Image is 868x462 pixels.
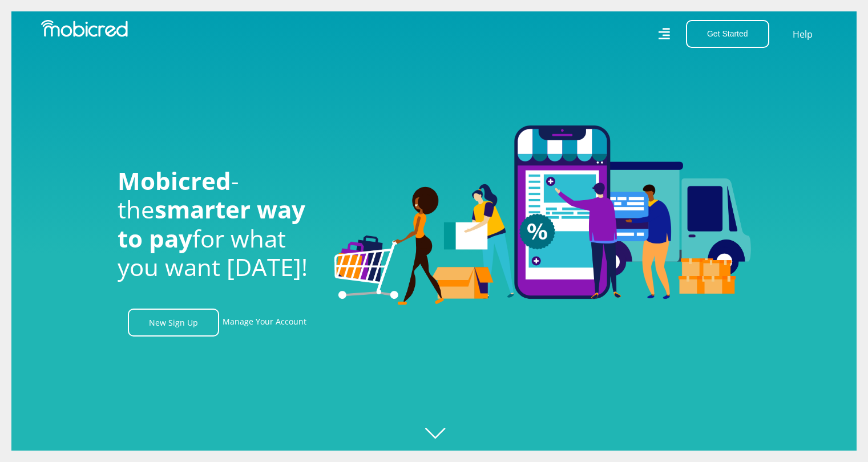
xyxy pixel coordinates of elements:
[128,309,219,337] a: New Sign Up
[118,164,231,197] span: Mobicred
[41,20,128,37] img: Mobicred
[118,193,305,254] span: smarter way to pay
[118,167,317,282] h1: - the for what you want [DATE]!
[686,20,769,48] button: Get Started
[223,309,306,337] a: Manage Your Account
[792,27,813,42] a: Help
[334,125,751,306] img: Welcome to Mobicred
